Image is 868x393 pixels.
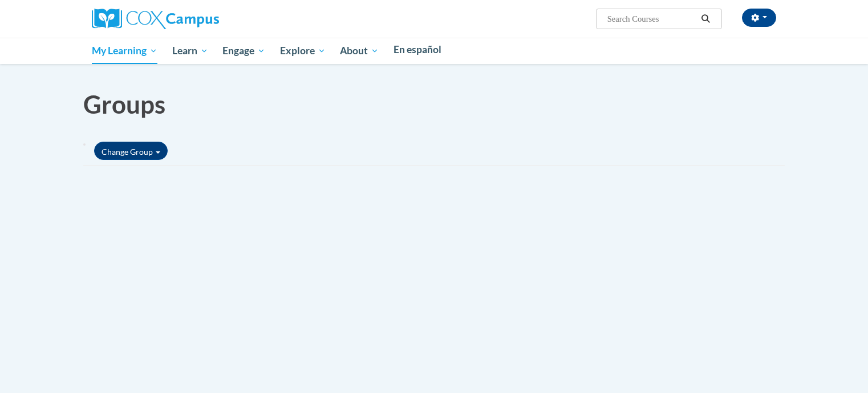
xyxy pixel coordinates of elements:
i:  [701,15,711,23]
a: Engage [215,38,273,64]
a: Explore [273,38,333,64]
div: Main menu [75,38,793,64]
a: En español [386,38,449,62]
span: Learn [172,44,208,58]
span: En español [394,43,441,55]
span: My Learning [92,44,157,58]
img: Cox Campus [92,9,219,29]
span: Groups [83,89,165,119]
button: Account Settings [742,9,776,27]
input: Search Courses [606,12,697,26]
a: Learn [165,38,216,64]
span: About [340,44,379,58]
a: Change Group [94,142,168,160]
a: Cox Campus [92,13,219,23]
span: Explore [280,44,326,58]
button: Search [697,12,715,26]
a: My Learning [84,38,165,64]
a: About [333,38,387,64]
span: Engage [222,44,265,58]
